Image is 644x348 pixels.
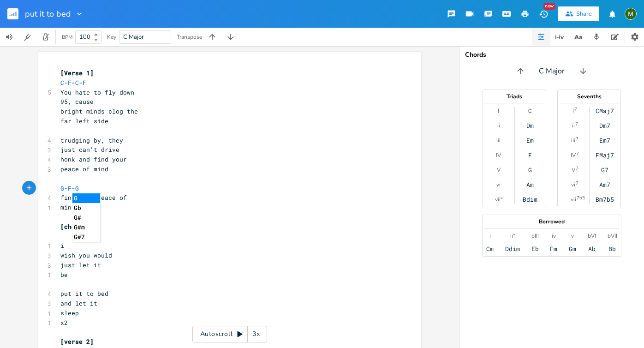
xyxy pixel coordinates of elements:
div: i [489,232,491,240]
div: Triads [483,94,546,99]
div: vi [496,181,501,188]
div: bVII [608,232,617,240]
div: iv [552,232,556,240]
div: Cm [486,245,494,252]
div: bIII [531,232,539,240]
li: G#m [72,222,100,232]
div: v [571,232,574,240]
sup: 7 [576,135,578,143]
sup: 7 [574,106,577,113]
span: F [68,184,72,192]
span: far left side [60,117,108,125]
span: [Verse 1] [60,69,94,77]
span: C [60,78,64,87]
div: iii [496,137,501,144]
button: New [534,6,553,22]
sup: 7 [576,180,578,187]
div: Share [576,10,592,18]
span: and let it [60,299,97,307]
div: Ddim [505,245,520,252]
span: 95, cause [60,97,94,106]
span: C Major [539,66,565,77]
div: IV [571,151,576,159]
div: Gm [569,245,576,252]
div: Em [526,137,534,144]
div: Am7 [599,181,610,188]
sup: 7b5 [577,194,585,202]
div: 3x [248,326,264,342]
img: madelinetaylor21 [625,8,637,20]
div: V [572,166,575,174]
div: Key [107,34,116,40]
span: sleep [60,309,79,317]
div: Dm [526,122,534,129]
span: - - [60,184,79,192]
div: Transpose [177,34,202,40]
div: CMaj7 [596,107,614,114]
span: [chorus] [60,222,90,231]
div: ii [572,122,575,129]
div: ii° [510,232,515,240]
div: iii [571,137,575,144]
span: bright minds clog the [60,107,138,115]
div: Bdim [523,196,537,203]
span: - - - [60,78,86,87]
div: Sevenths [558,94,620,99]
span: G [75,184,79,192]
span: F [83,78,86,87]
span: mind [60,203,75,211]
span: honk and find your [60,155,127,163]
span: [verse 2] [60,337,94,346]
div: New [543,3,555,10]
span: G [60,184,64,192]
div: Ab [588,245,596,252]
sup: 7 [576,165,578,172]
li: G# [72,213,100,222]
span: be [60,270,68,279]
div: Bb [608,245,616,252]
div: Eb [531,245,539,252]
div: I [572,107,574,114]
span: F [68,78,72,87]
span: just can't drive [60,145,119,154]
span: i [60,241,64,250]
span: peace of mind [60,165,108,173]
div: Fm [550,245,557,252]
div: Autoscroll [192,326,267,342]
div: bVI [588,232,596,240]
div: Em7 [599,137,610,144]
span: x2 [60,318,68,327]
span: find your peace of [60,193,127,202]
li: Gb [72,203,100,213]
sup: 7 [576,150,579,157]
div: F [528,151,532,159]
span: You hate to fly down [60,88,134,96]
div: IV [496,151,501,159]
div: Am [526,181,534,188]
div: Bm7b5 [596,196,614,203]
div: vii° [495,196,502,203]
span: put it to bed [25,10,71,18]
div: vii [571,196,576,203]
li: G [72,193,100,203]
div: FMaj7 [596,151,614,159]
div: C [528,107,532,114]
span: put it to bed [60,289,108,298]
sup: 7 [575,120,578,128]
span: C [75,78,79,87]
div: G7 [601,166,608,174]
div: I [498,107,499,114]
div: BPM [62,35,72,40]
button: Share [558,6,599,21]
div: Borrowed [483,219,621,224]
div: V [497,166,501,174]
span: trudging by, they [60,136,123,144]
div: G [528,166,532,174]
span: wish you would [60,251,112,259]
div: ii [497,122,500,129]
div: vi [571,181,575,188]
div: Dm7 [599,122,610,129]
span: just let it [60,261,101,269]
div: Chords [465,52,638,58]
li: G#7 [72,232,100,242]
